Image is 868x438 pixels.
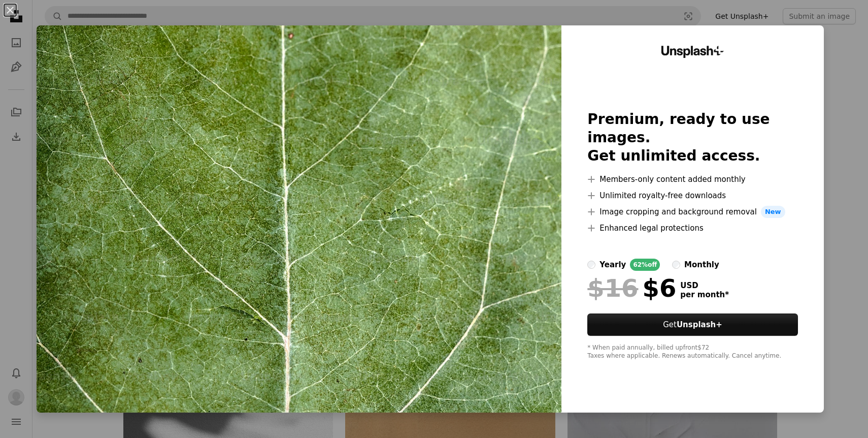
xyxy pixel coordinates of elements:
[587,344,797,360] div: * When paid annually, billed upfront $72 Taxes where applicable. Renews automatically. Cancel any...
[684,259,719,271] div: monthly
[587,275,638,301] span: $16
[587,222,797,234] li: Enhanced legal protections
[761,206,785,218] span: New
[587,206,797,218] li: Image cropping and background removal
[599,259,626,271] div: yearly
[672,261,680,269] input: monthly
[630,259,660,271] div: 62% off
[587,190,797,202] li: Unlimited royalty-free downloads
[680,281,729,290] span: USD
[587,110,797,165] h2: Premium, ready to use images. Get unlimited access.
[587,261,595,269] input: yearly62%off
[680,290,729,299] span: per month *
[587,275,676,301] div: $6
[677,320,722,329] strong: Unsplash+
[587,314,797,336] a: GetUnsplash+
[587,173,797,185] li: Members-only content added monthly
